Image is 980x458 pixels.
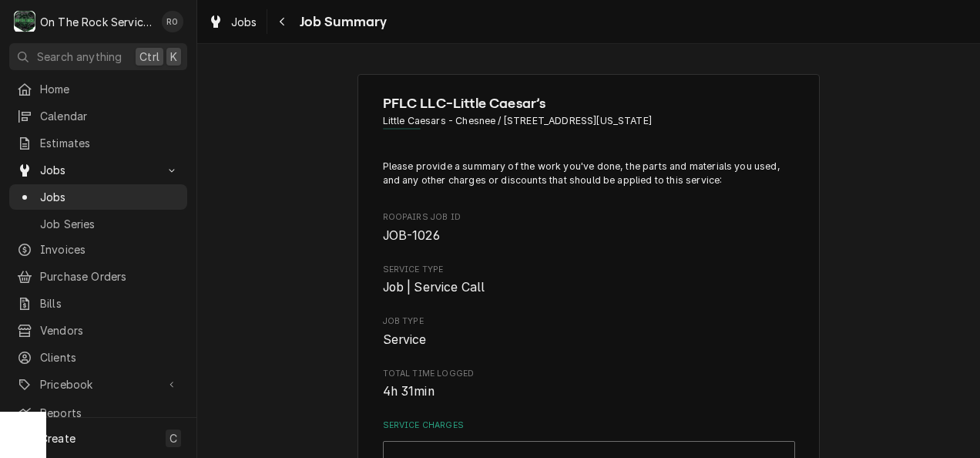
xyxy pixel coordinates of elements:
[14,11,35,32] div: On The Rock Services's Avatar
[40,14,153,30] div: On The Rock Services
[383,332,427,347] span: Service
[162,11,183,32] div: Rich Ortega's Avatar
[9,237,187,262] a: Invoices
[383,228,440,243] span: JOB-1026
[40,108,180,124] span: Calendar
[383,382,795,401] span: Total Time Logged
[40,189,180,205] span: Jobs
[383,315,795,349] div: Job Type
[40,295,180,312] span: Bills
[9,318,187,343] a: Vendors
[40,241,180,258] span: Invoices
[9,184,187,210] a: Jobs
[9,345,187,370] a: Clients
[40,322,180,338] span: Vendors
[37,49,122,65] span: Search anything
[383,368,795,401] div: Total Time Logged
[9,372,187,397] a: Go to Pricebook
[9,76,187,102] a: Home
[9,400,187,426] a: Reports
[14,11,35,32] div: O
[9,264,187,289] a: Purchase Orders
[383,114,795,128] span: Address
[169,430,177,446] span: C
[9,291,187,316] a: Bills
[383,227,795,245] span: Roopairs Job ID
[9,43,187,70] button: Search anythingCtrlK
[383,211,795,224] span: Roopairs Job ID
[40,349,180,365] span: Clients
[170,49,177,65] span: K
[40,81,180,97] span: Home
[139,49,159,65] span: Ctrl
[231,14,257,30] span: Jobs
[162,11,183,32] div: RO
[40,432,76,445] span: Create
[383,211,795,244] div: Roopairs Job ID
[383,264,795,276] span: Service Type
[40,268,180,285] span: Purchase Orders
[40,162,156,178] span: Jobs
[40,216,180,232] span: Job Series
[270,9,295,34] button: Navigate back
[383,93,795,114] span: Name
[383,419,795,432] label: Service Charges
[383,280,485,295] span: Job | Service Call
[383,264,795,297] div: Service Type
[9,103,187,129] a: Calendar
[40,376,156,392] span: Pricebook
[383,315,795,328] span: Job Type
[9,130,187,156] a: Estimates
[383,368,795,380] span: Total Time Logged
[383,384,435,399] span: 4h 31min
[383,278,795,297] span: Service Type
[383,331,795,349] span: Job Type
[383,93,795,140] div: Client Information
[202,9,263,35] a: Jobs
[9,157,187,183] a: Go to Jobs
[40,405,180,421] span: Reports
[40,135,180,151] span: Estimates
[9,211,187,237] a: Job Series
[383,160,795,188] p: Please provide a summary of the work you've done, the parts and materials you used, and any other...
[295,12,388,32] span: Job Summary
